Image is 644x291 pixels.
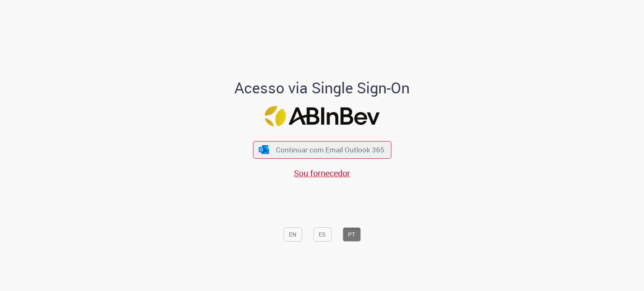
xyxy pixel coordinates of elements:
button: ícone Azure/Microsoft 360 Continuar com Email Outlook 365 [253,141,391,158]
img: ícone Azure/Microsoft 360 [258,145,270,154]
a: Sou fornecedor [294,167,350,179]
img: Logo ABInBev [265,106,379,126]
button: EN [283,227,302,242]
span: Continuar com Email Outlook 365 [276,145,384,155]
h1: Acesso via Single Sign-On [206,80,439,96]
button: ES [313,227,331,242]
button: PT [343,227,361,242]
